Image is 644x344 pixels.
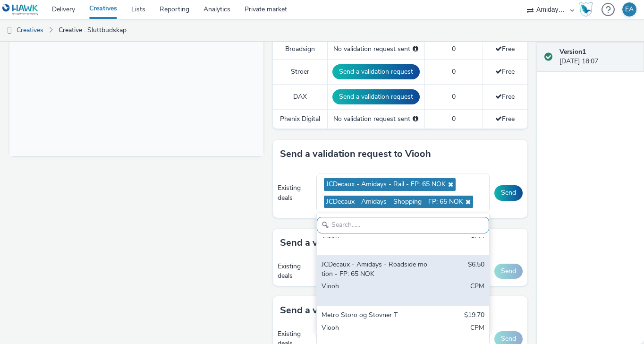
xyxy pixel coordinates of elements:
span: 0 [452,92,456,101]
img: Hawk Academy [579,2,593,17]
input: Search...... [317,217,489,233]
div: No validation request sent [332,114,420,124]
a: Hawk Academy [579,2,597,17]
img: Advertisement preview [48,29,206,118]
img: undefined Logo [2,4,39,16]
span: JCDecaux - Amidays - Rail - FP: 65 NOK [326,181,446,189]
td: Phenix Digital [273,109,327,129]
td: Broadsign [273,40,327,59]
h3: Send a validation request to Viooh [280,147,431,161]
td: DAX [273,84,327,109]
div: Please select a deal below and click on Send to send a validation request to Phenix Digital. [413,114,418,124]
div: $19.70 [464,310,484,321]
div: EA [625,2,634,17]
h3: Send a validation request to MyAdbooker [280,303,462,318]
span: Free [495,92,515,101]
span: Free [495,44,515,53]
span: JCDecaux - Amidays - Shopping - FP: 65 NOK [326,198,463,206]
div: CPM [470,231,484,250]
div: Existing deals [278,183,311,203]
button: Send [494,264,523,279]
button: Send [494,185,523,200]
div: [DATE] 18:07 [559,47,636,67]
div: JCDecaux - Amidays - Roadside motion - FP: 65 NOK [322,260,429,279]
h3: Send a validation request to Broadsign [280,236,450,250]
img: dooh [5,26,14,35]
span: 0 [452,67,456,76]
div: Viooh [322,231,429,250]
span: Free [495,67,515,76]
div: Viooh [322,323,429,334]
div: Existing deals [278,262,311,281]
div: CPM [470,323,484,334]
a: Creative : Sluttbudskap [54,19,131,42]
div: $6.50 [468,260,484,279]
td: Stroer [273,59,327,84]
button: Send a validation request [332,89,420,104]
span: Free [495,114,515,123]
div: No validation request sent [332,44,420,54]
strong: Version 1 [559,47,586,56]
div: CPM [470,282,484,301]
div: Metro Storo og Stovner T [322,310,429,321]
span: 0 [452,114,456,123]
span: 0 [452,44,456,53]
div: Viooh [322,282,429,301]
button: Send a validation request [332,64,420,79]
div: Please select a deal below and click on Send to send a validation request to Broadsign. [413,44,418,54]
